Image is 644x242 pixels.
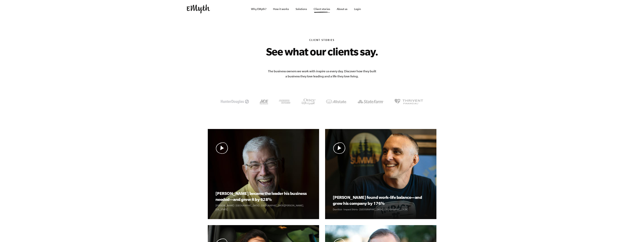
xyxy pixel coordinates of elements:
img: Play Video [333,142,346,154]
p: The business owners we work with inspire us every day. Discover how they built a business they lo... [268,69,377,79]
img: Client [221,100,249,104]
img: Client [301,98,316,105]
img: Play Video [215,142,228,154]
h3: [PERSON_NAME] became the leader his business needed—and grew it by 628% [215,190,311,202]
img: Client [259,99,268,104]
h3: [PERSON_NAME] found work–life balance—and grew his company by 176% [333,194,429,206]
iframe: Embedded CTA [418,5,457,13]
h6: Client Stories [208,39,436,42]
img: EMyth [187,5,210,14]
a: Play Video Play Video [PERSON_NAME] became the leader his business needed—and grew it by 628% [PE... [208,129,319,219]
img: Client [358,100,384,103]
img: Client [326,99,347,104]
iframe: Embedded CTA [377,5,416,13]
p: [PERSON_NAME] · [GEOGRAPHIC_DATA] · [GEOGRAPHIC_DATA][PERSON_NAME], [US_STATE] [215,204,311,211]
iframe: Chat Widget [625,224,644,242]
p: Don Kick · Impact Shirts · [GEOGRAPHIC_DATA], [GEOGRAPHIC_DATA] [333,207,429,211]
img: Client [394,99,423,104]
h2: See what our clients say. [242,45,402,57]
img: Client [279,100,290,104]
a: Play Video Play Video [PERSON_NAME] found work–life balance—and grew his company by 176% Don Kick... [325,129,436,219]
